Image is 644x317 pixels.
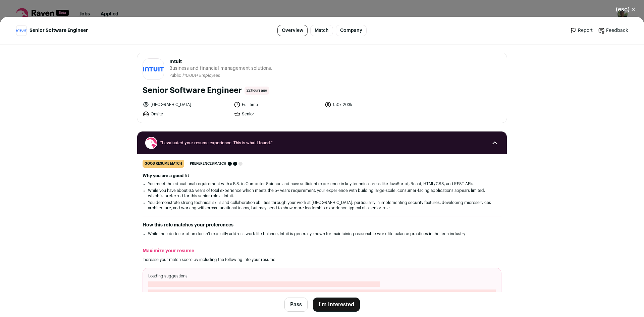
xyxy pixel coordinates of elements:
h2: How this role matches your preferences [143,222,501,228]
a: Report [570,27,593,34]
h2: Why you are a good fit [143,173,501,178]
button: Pass [284,298,308,312]
li: You meet the educational requirement with a B.S. in Computer Science and have sufficient experien... [148,181,496,187]
img: 063e6e21db467e0fea59c004443fc3bf10cf4ada0dac12847339c93fdb63647b.png [16,30,26,32]
a: Match [310,25,333,36]
a: Company [336,25,367,36]
div: Loading suggestions [143,268,501,309]
li: Senior [234,111,321,117]
img: 063e6e21db467e0fea59c004443fc3bf10cf4ada0dac12847339c93fdb63647b.png [143,67,164,71]
span: Intuit [169,58,272,65]
span: 22 hours ago [245,87,269,95]
li: [GEOGRAPHIC_DATA] [143,101,230,108]
li: 150k-203k [325,101,412,108]
span: “I evaluated your resume experience. This is what I found.” [160,140,484,146]
div: good resume match [143,160,184,168]
li: Full time [234,101,321,108]
li: While you have about 6.5 years of total experience which meets the 5+ years requirement, your exp... [148,188,496,199]
p: Increase your match score by including the following into your resume [143,257,501,262]
li: / [182,73,220,78]
button: Close modal [608,2,644,17]
li: While the job description doesn't explicitly address work-life balance, Intuit is generally known... [148,231,496,236]
h1: Senior Software Engineer [143,85,242,96]
h2: Maximize your resume [143,248,501,254]
span: 10,001+ Employees [184,73,220,77]
li: Onsite [143,111,230,117]
li: You demonstrate strong technical skills and collaboration abilities through your work at [GEOGRAP... [148,200,496,211]
li: Public [169,73,182,78]
a: Feedback [598,27,628,34]
span: Senior Software Engineer [30,27,88,34]
span: Preferences match [190,160,226,167]
button: I'm Interested [313,298,360,312]
a: Overview [277,25,308,36]
span: Business and financial management solutions. [169,65,272,72]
